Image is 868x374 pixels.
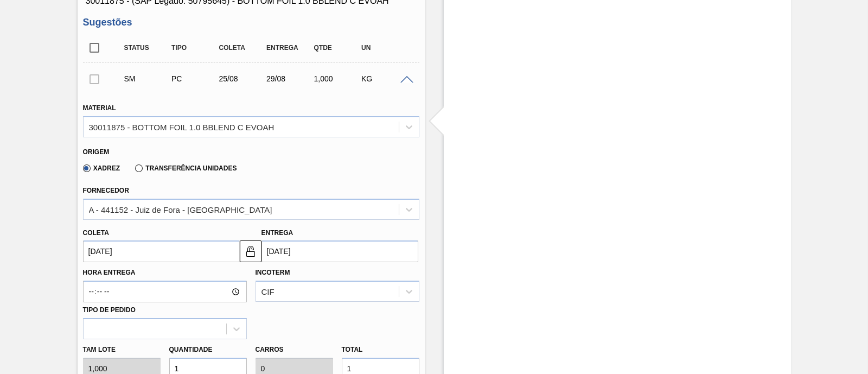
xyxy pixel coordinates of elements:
[122,74,174,83] div: Sugestão Manual
[83,17,419,28] h3: Sugestões
[342,346,363,353] label: Total
[311,44,363,52] div: Qtde
[261,240,418,262] input: dd/mm/yyyy
[216,74,269,83] div: 25/08/2025
[89,205,272,214] div: A - 441152 - Juiz de Fora - [GEOGRAPHIC_DATA]
[264,44,316,52] div: Entrega
[122,44,174,52] div: Status
[216,44,269,52] div: Coleta
[83,240,240,262] input: dd/mm/yyyy
[261,229,293,237] label: Entrega
[256,346,284,353] label: Carros
[169,44,221,52] div: Tipo
[83,104,116,112] label: Material
[83,187,129,194] label: Fornecedor
[359,44,411,52] div: UN
[359,74,411,83] div: KG
[83,342,161,358] label: Tam lote
[169,74,221,83] div: Pedido de Compra
[83,164,120,172] label: Xadrez
[244,245,257,258] img: unlocked
[83,265,247,281] label: Hora Entrega
[169,346,213,353] label: Quantidade
[264,74,316,83] div: 29/08/2025
[83,306,136,314] label: Tipo de pedido
[89,122,275,131] div: 30011875 - BOTTOM FOIL 1.0 BBLEND C EVOAH
[83,229,109,237] label: Coleta
[135,164,237,172] label: Transferência Unidades
[256,269,290,276] label: Incoterm
[240,240,261,262] button: unlocked
[83,148,110,156] label: Origem
[311,74,363,83] div: 1,000
[261,287,275,296] div: CIF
